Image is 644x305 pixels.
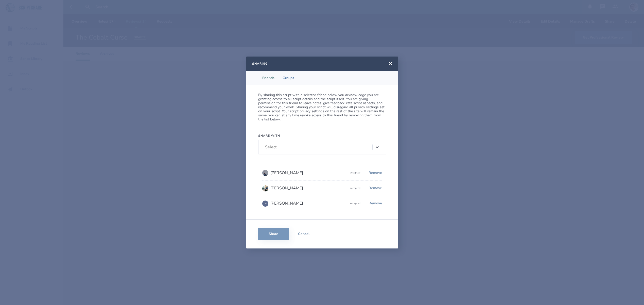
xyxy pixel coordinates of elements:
button: Share [258,228,289,240]
img: user_1673573717-crop.jpg [262,185,268,191]
li: Groups [279,71,298,85]
div: LM [262,201,268,207]
div: [PERSON_NAME] [270,186,303,190]
p: By sharing this script with a selected friend below you acknowledge you are granting access to al... [258,93,386,121]
div: Select... [265,145,280,149]
label: Share With [258,134,386,138]
div: [PERSON_NAME] [270,171,303,175]
div: accepted [350,187,360,190]
button: Cancel [289,228,319,240]
button: Remove [364,167,382,179]
div: accepted [350,171,360,174]
button: Remove [364,182,382,195]
a: [PERSON_NAME] [262,167,350,178]
h2: Sharing [252,62,268,66]
div: [PERSON_NAME] [270,201,303,206]
a: LM[PERSON_NAME] [262,198,350,209]
img: user_1717041581-crop.jpg [262,170,268,176]
div: accepted [350,202,360,205]
button: Remove [364,197,382,210]
li: Friends [258,71,279,85]
a: [PERSON_NAME] [262,183,350,194]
